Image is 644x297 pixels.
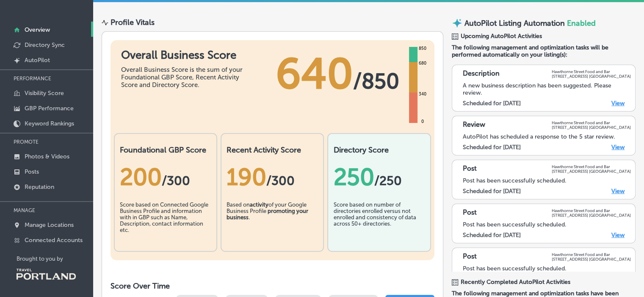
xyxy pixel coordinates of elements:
[461,278,570,286] span: Recently Completed AutoPilot Activities
[611,188,625,195] a: View
[121,66,248,89] div: Overall Business Score is the sum of your Foundational GBP Score, Recent Activity Score and Direc...
[417,45,428,52] div: 850
[452,44,636,58] span: The following management and optimization tasks will be performed automatically on your listing(s):
[463,265,631,272] div: Post has been successfully scheduled.
[111,281,434,291] h2: Score Over Time
[552,169,631,174] p: [STREET_ADDRESS] [GEOGRAPHIC_DATA]
[463,221,631,228] div: Post has been successfully scheduled.
[552,69,631,74] p: Hawthorne Street Food and Bar
[452,18,462,28] img: autopilot-icon
[17,269,76,280] img: Travel Portland
[25,57,50,64] p: AutoPilot
[567,19,596,28] span: Enabled
[333,145,425,155] h2: Directory Score
[333,202,425,244] div: Score based on number of directories enrolled versus not enrolled and consistency of data across ...
[227,163,318,191] div: 190
[25,41,65,49] p: Directory Sync
[552,74,631,79] p: [STREET_ADDRESS] [GEOGRAPHIC_DATA]
[464,19,565,28] p: AutoPilot Listing Automation
[611,144,625,151] a: View
[120,163,211,191] div: 200
[552,257,631,262] p: [STREET_ADDRESS] [GEOGRAPHIC_DATA]
[266,173,295,188] span: /300
[463,252,477,262] p: Post
[250,202,268,208] b: activity
[25,168,39,175] p: Posts
[463,144,521,151] label: Scheduled for [DATE]
[463,82,631,96] div: A new business description has been suggested. Please review.
[25,90,64,97] p: Visibility Score
[121,49,248,62] h1: Overall Business Score
[552,125,631,130] p: [STREET_ADDRESS] [GEOGRAPHIC_DATA]
[463,188,521,195] label: Scheduled for [DATE]
[463,208,477,218] p: Post
[552,120,631,125] p: Hawthorne Street Food and Bar
[463,100,521,107] label: Scheduled for [DATE]
[374,173,401,188] span: /250
[552,213,631,218] p: [STREET_ADDRESS] [GEOGRAPHIC_DATA]
[111,18,155,27] div: Profile Vitals
[463,232,521,239] label: Scheduled for [DATE]
[463,164,477,174] p: Post
[227,208,308,221] b: promoting your business
[353,68,399,94] span: / 850
[162,173,190,188] span: / 300
[463,133,631,140] div: AutoPilot has scheduled a response to the 5 star review.
[417,91,428,98] div: 340
[552,252,631,257] p: Hawthorne Street Food and Bar
[420,118,426,125] div: 0
[463,69,500,79] p: Description
[25,26,50,33] p: Overview
[463,120,485,130] p: Review
[25,221,74,229] p: Manage Locations
[417,60,428,67] div: 680
[463,177,631,184] div: Post has been successfully scheduled.
[25,105,74,112] p: GBP Performance
[611,100,625,107] a: View
[120,202,211,244] div: Score based on Connected Google Business Profile and information with in GBP such as Name, Descri...
[552,164,631,169] p: Hawthorne Street Food and Bar
[25,237,83,244] p: Connected Accounts
[25,183,54,191] p: Reputation
[25,153,69,160] p: Photos & Videos
[227,145,318,155] h2: Recent Activity Score
[276,49,353,99] span: 640
[333,163,425,191] div: 250
[120,145,211,155] h2: Foundational GBP Score
[25,120,74,127] p: Keyword Rankings
[227,202,318,244] div: Based on of your Google Business Profile .
[17,256,93,262] p: Brought to you by
[611,232,625,239] a: View
[552,208,631,213] p: Hawthorne Street Food and Bar
[461,33,542,40] span: Upcoming AutoPilot Activities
